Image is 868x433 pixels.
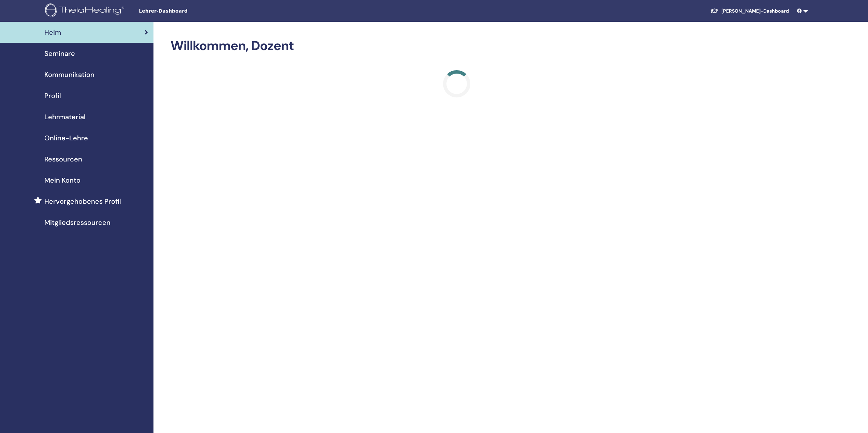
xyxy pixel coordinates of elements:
[44,69,94,80] span: Kommunikation
[705,5,794,17] a: [PERSON_NAME]-Dashboard
[44,133,88,143] span: Online-Lehre
[44,196,121,206] span: Hervorgehobenes Profil
[45,3,127,19] img: logo.png
[44,154,82,164] span: Ressourcen
[139,7,241,15] span: Lehrer-Dashboard
[710,8,719,14] img: graduation-cap-white.svg
[44,91,61,101] span: Profil
[44,112,86,122] span: Lehrmaterial
[44,27,61,37] span: Heim
[44,217,111,228] span: Mitgliedsressourcen
[44,48,75,59] span: Seminare
[171,38,743,54] h2: Willkommen, Dozent
[44,175,80,185] span: Mein Konto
